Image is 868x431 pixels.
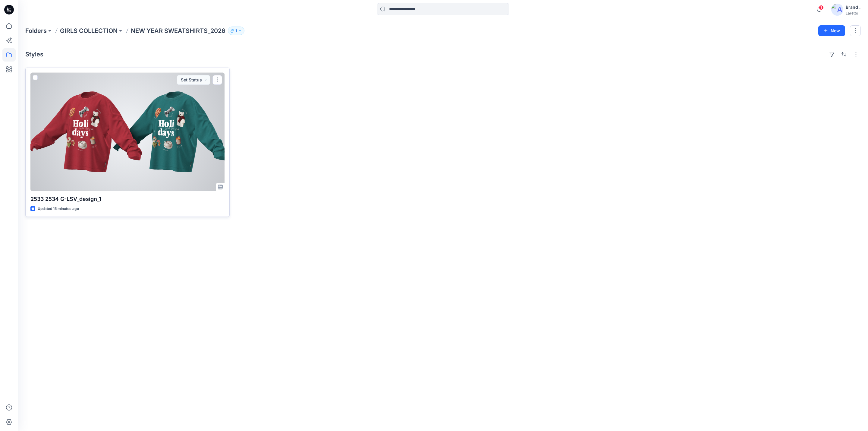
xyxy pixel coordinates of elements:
span: 1 [819,5,824,10]
button: 1 [228,27,244,35]
a: 2533 2534 G-LSV_design_1 [30,73,225,191]
div: Laretto [846,11,860,15]
img: avatar [831,4,843,16]
p: 2533 2534 G-LSV_design_1 [30,195,225,203]
button: New [818,25,845,36]
div: Brand . [846,4,860,11]
h4: Styles [25,51,43,58]
p: 1 [235,27,237,34]
p: Updated 15 minutes ago [38,206,79,212]
a: GIRLS COLLECTION [60,27,118,35]
a: Folders [25,27,47,35]
p: NEW YEAR SWEATSHIRTS_2026 [131,27,225,35]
